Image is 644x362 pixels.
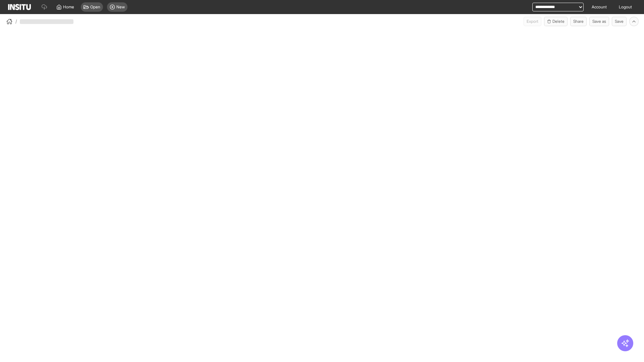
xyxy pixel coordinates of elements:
[524,17,541,26] span: Can currently only export from Insights reports.
[524,17,541,26] button: Export
[63,4,74,10] span: Home
[5,17,17,25] button: /
[544,17,568,26] button: Delete
[8,4,31,10] img: Logo
[589,17,609,26] button: Save as
[570,17,587,26] button: Share
[612,17,627,26] button: Save
[15,18,17,25] span: /
[116,4,125,10] span: New
[90,4,100,10] span: Open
